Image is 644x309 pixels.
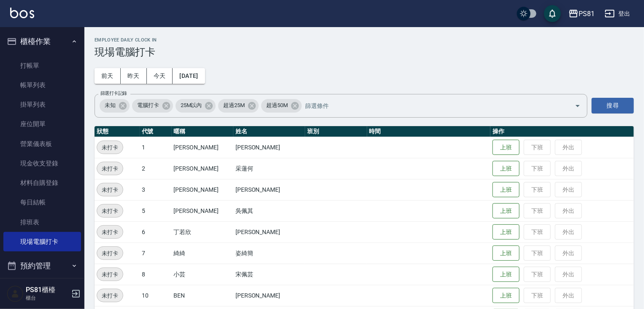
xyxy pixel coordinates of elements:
span: 未打卡 [97,270,123,279]
button: 搜尋 [592,98,634,113]
td: [PERSON_NAME] [172,158,233,179]
span: 超過25M [218,101,250,110]
th: 班別 [305,126,367,137]
h2: Employee Daily Clock In [95,37,634,43]
a: 座位開單 [3,114,81,134]
a: 材料自購登錄 [3,173,81,193]
a: 營業儀表板 [3,134,81,154]
button: [DATE] [173,68,205,84]
td: 3 [140,179,172,200]
td: 小芸 [172,264,233,285]
th: 暱稱 [172,126,233,137]
td: [PERSON_NAME] [172,137,233,158]
a: 打帳單 [3,56,81,75]
td: 1 [140,137,172,158]
th: 姓名 [233,126,305,137]
button: 上班 [492,267,520,282]
button: 上班 [492,288,520,303]
button: 報表及分析 [3,277,81,299]
span: 超過50M [261,101,293,110]
h5: PS81櫃檯 [26,286,69,294]
h3: 現場電腦打卡 [95,46,634,58]
input: 篩選條件 [303,98,560,113]
span: 未打卡 [97,185,123,194]
td: [PERSON_NAME] [233,285,305,306]
span: 25M以內 [176,101,207,110]
a: 現金收支登錄 [3,154,81,173]
th: 時間 [367,126,491,137]
button: 上班 [492,140,520,155]
button: Open [571,99,584,113]
td: 8 [140,264,172,285]
td: 10 [140,285,172,306]
button: 預約管理 [3,255,81,277]
span: 未打卡 [97,164,123,173]
td: 采蓮何 [233,158,305,179]
button: 上班 [492,161,520,177]
td: [PERSON_NAME] [233,221,305,243]
button: 櫃檯作業 [3,30,81,52]
td: 綺綺 [172,243,233,264]
button: PS81 [565,5,598,22]
span: 未知 [100,101,121,110]
td: [PERSON_NAME] [172,179,233,200]
a: 每日結帳 [3,193,81,212]
td: [PERSON_NAME] [233,137,305,158]
td: 宋佩芸 [233,264,305,285]
div: 25M以內 [176,99,216,113]
span: 未打卡 [97,228,123,237]
div: 未知 [100,99,130,113]
td: [PERSON_NAME] [233,179,305,200]
div: 電腦打卡 [132,99,173,113]
button: 上班 [492,203,520,219]
th: 狀態 [95,126,140,137]
p: 櫃台 [26,294,69,302]
td: 2 [140,158,172,179]
a: 帳單列表 [3,75,81,95]
td: 7 [140,243,172,264]
td: 5 [140,200,172,221]
div: PS81 [579,8,595,19]
td: BEN [172,285,233,306]
td: 吳佩其 [233,200,305,221]
td: 姿綺簡 [233,243,305,264]
img: Person [7,285,24,302]
span: 未打卡 [97,207,123,215]
th: 操作 [490,126,634,137]
button: 登出 [601,6,634,22]
a: 排班表 [3,212,81,232]
button: 上班 [492,246,520,261]
span: 未打卡 [97,291,123,300]
a: 掛單列表 [3,95,81,114]
td: 丁若欣 [172,221,233,243]
label: 篩選打卡記錄 [100,90,127,97]
span: 電腦打卡 [132,101,164,110]
th: 代號 [140,126,172,137]
button: save [544,5,561,22]
td: [PERSON_NAME] [172,200,233,221]
button: 上班 [492,182,520,198]
button: 前天 [95,68,121,84]
button: 上班 [492,224,520,240]
button: 昨天 [121,68,147,84]
div: 超過25M [218,99,259,113]
td: 6 [140,221,172,243]
span: 未打卡 [97,143,123,152]
div: 超過50M [261,99,302,113]
img: Logo [10,8,34,18]
a: 現場電腦打卡 [3,232,81,251]
button: 今天 [147,68,173,84]
span: 未打卡 [97,249,123,258]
